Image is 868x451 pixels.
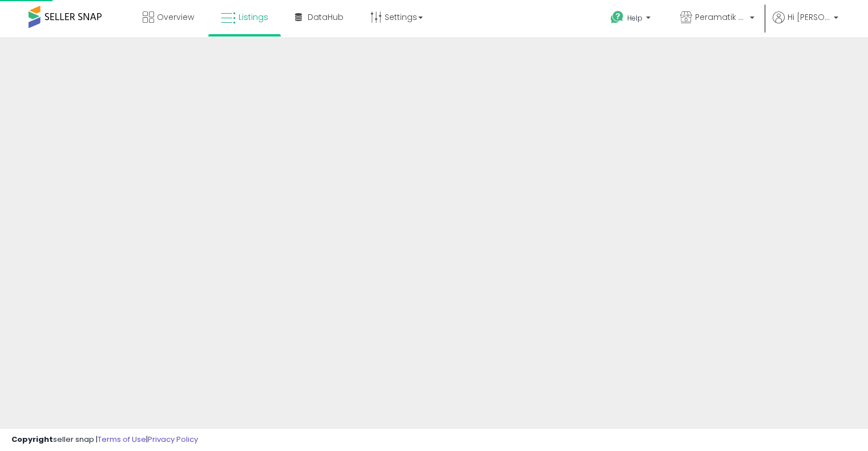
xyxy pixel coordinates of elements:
span: Listings [239,11,268,23]
span: DataHub [308,11,344,23]
span: Hi [PERSON_NAME] [788,11,830,23]
span: Overview [157,11,194,23]
div: seller snap | | [11,434,198,445]
a: Privacy Policy [148,434,198,445]
a: Help [601,2,662,37]
strong: Copyright [11,434,53,445]
a: Terms of Use [98,434,146,445]
i: Get Help [610,10,624,25]
a: Hi [PERSON_NAME] [773,11,838,37]
span: Peramatik Goods Ltd US [695,11,746,23]
span: Help [627,13,643,23]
